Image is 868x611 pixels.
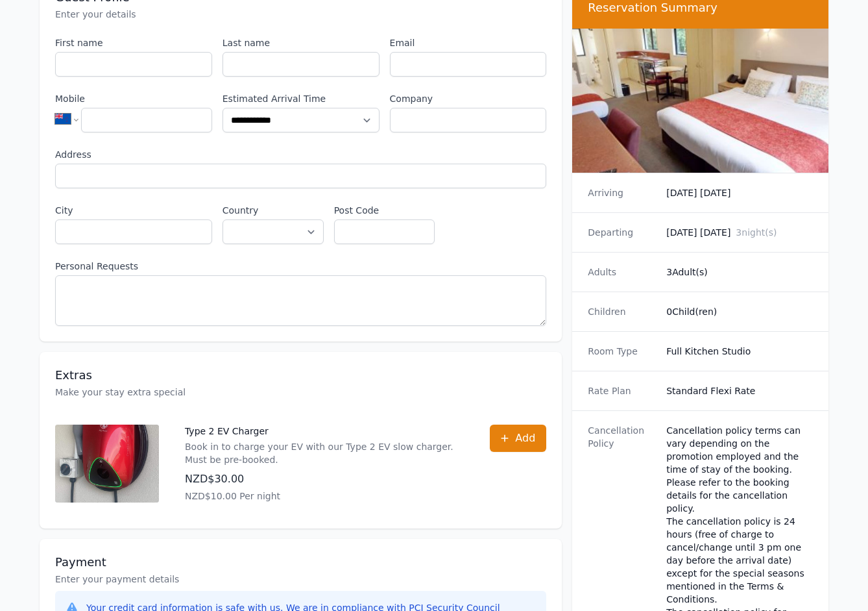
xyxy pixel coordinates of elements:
p: NZD$10.00 Per night [185,490,464,503]
img: Type 2 EV Charger [55,425,159,503]
p: NZD$30.00 [185,471,464,487]
dd: 0 Child(ren) [666,305,813,318]
dd: Standard Flexi Rate [666,384,813,397]
label: Estimated Arrival Time [223,92,380,105]
label: Mobile [55,92,212,105]
span: 3 night(s) [736,227,777,238]
dd: Full Kitchen Studio [666,345,813,358]
dt: Room Type [588,345,656,358]
button: Add [490,425,546,452]
p: Enter your details [55,8,546,21]
p: Make your stay extra special [55,386,546,399]
dd: 3 Adult(s) [666,266,813,279]
p: Enter your payment details [55,573,546,586]
dt: Arriving [588,186,656,199]
label: Email [390,36,547,49]
dt: Adults [588,266,656,279]
label: Post Code [334,204,435,217]
dd: [DATE] [DATE] [666,186,813,199]
dd: [DATE] [DATE] [666,226,813,239]
label: Country [223,204,324,217]
label: Personal Requests [55,260,546,273]
h3: Payment [55,555,546,570]
label: First name [55,36,212,49]
dt: Rate Plan [588,384,656,397]
p: Type 2 EV Charger [185,425,464,438]
dt: Departing [588,226,656,239]
p: Book in to charge your EV with our Type 2 EV slow charger. Must be pre-booked. [185,440,464,466]
img: Full Kitchen Studio [572,29,828,173]
label: City [55,204,212,217]
dt: Children [588,305,656,318]
span: Add [515,430,535,446]
h3: Extras [55,368,546,383]
label: Address [55,148,546,161]
label: Company [390,92,547,105]
label: Last name [223,36,380,49]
